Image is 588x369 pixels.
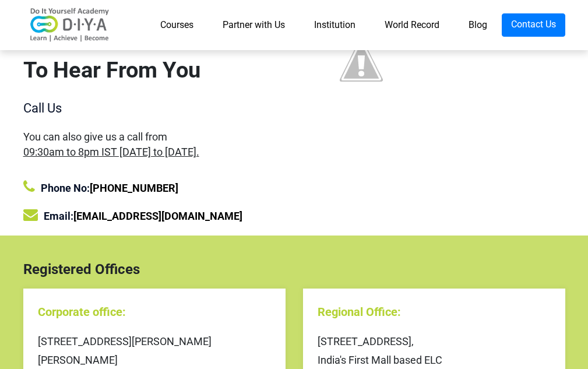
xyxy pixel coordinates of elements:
[23,208,286,224] div: Email:
[15,259,574,280] div: Registered Offices
[303,2,420,118] img: contact%2Bus%2Bimage.jpg
[23,129,286,159] div: You can also give us a call from
[370,13,454,37] a: World Record
[23,180,286,196] div: Phone No:
[502,13,565,37] a: Contact Us
[454,13,502,37] a: Blog
[23,8,117,43] img: logo-v2.png
[208,13,300,37] a: Partner with Us
[318,303,551,321] div: Regional Office:
[90,182,178,194] a: [PHONE_NUMBER]
[73,210,242,222] a: [EMAIL_ADDRESS][DOMAIN_NAME]
[38,303,271,321] div: Corporate office:
[23,146,199,158] span: 09:30am to 8pm IST [DATE] to [DATE].
[23,99,286,118] div: Call Us
[146,13,208,37] a: Courses
[23,20,286,87] div: We Are Happy To Hear From You
[300,13,370,37] a: Institution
